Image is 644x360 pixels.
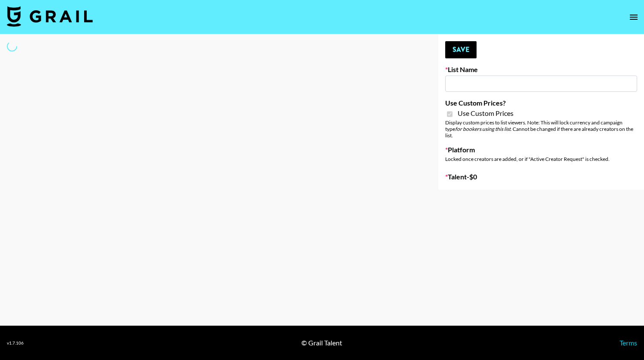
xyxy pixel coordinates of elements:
label: List Name [445,65,637,74]
a: Terms [620,339,637,347]
div: v 1.7.106 [7,340,24,346]
label: Use Custom Prices? [445,99,637,107]
label: Talent - $ 0 [445,172,637,181]
em: for bookers using this list [455,126,510,132]
label: Platform [445,145,637,154]
button: Save [445,41,477,58]
span: Use Custom Prices [458,109,513,118]
div: © Grail Talent [301,339,342,347]
div: Locked once creators are added, or if "Active Creator Request" is checked. [445,156,637,162]
div: Display custom prices to list viewers. Note: This will lock currency and campaign type . Cannot b... [445,119,637,139]
button: open drawer [625,9,642,26]
img: Grail Talent [7,6,93,27]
